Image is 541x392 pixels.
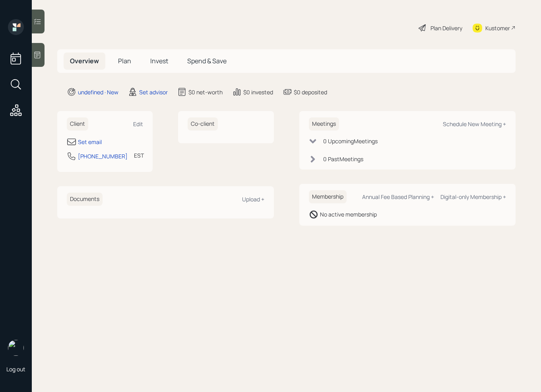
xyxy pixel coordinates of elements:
[187,57,227,65] span: Spend & Save
[443,120,506,128] div: Schedule New Meeting +
[6,365,25,373] div: Log out
[440,193,506,201] div: Digital-only Membership +
[309,190,347,203] h6: Membership
[139,88,168,96] div: Set advisor
[67,117,88,131] h6: Client
[188,117,218,131] h6: Co-client
[67,193,103,206] h6: Documents
[485,24,510,32] div: Kustomer
[430,24,462,32] div: Plan Delivery
[188,88,223,96] div: $0 net-worth
[150,57,168,65] span: Invest
[78,88,118,96] div: undefined · New
[78,138,102,146] div: Set email
[320,210,377,218] div: No active membership
[323,137,378,145] div: 0 Upcoming Meeting s
[134,151,144,160] div: EST
[133,120,143,128] div: Edit
[78,152,128,160] div: [PHONE_NUMBER]
[243,88,273,96] div: $0 invested
[242,195,264,203] div: Upload +
[362,193,434,201] div: Annual Fee Based Planning +
[323,155,363,163] div: 0 Past Meeting s
[118,57,131,65] span: Plan
[70,57,99,65] span: Overview
[309,117,339,131] h6: Meetings
[8,340,24,356] img: retirable_logo.png
[294,88,327,96] div: $0 deposited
